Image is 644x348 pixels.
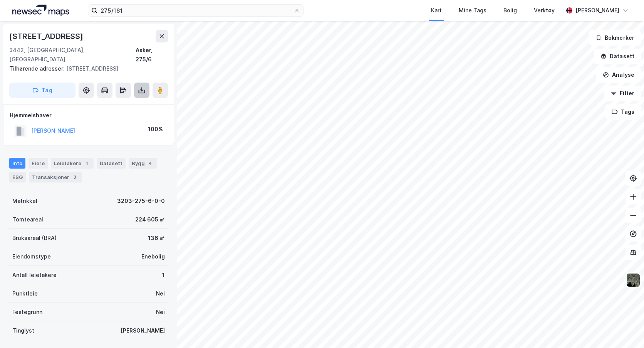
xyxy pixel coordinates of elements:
[503,6,517,15] div: Bolig
[12,196,37,206] div: Matrikkel
[605,311,644,348] iframe: Chat Widget
[12,215,43,224] div: Tomteareal
[575,6,619,15] div: [PERSON_NAME]
[9,172,26,182] div: ESG
[136,46,168,64] div: Asker, 275/6
[9,46,136,64] div: 3442, [GEOGRAPHIC_DATA], [GEOGRAPHIC_DATA]
[83,159,91,167] div: 1
[9,64,162,73] div: [STREET_ADDRESS]
[146,159,154,167] div: 4
[10,111,168,120] div: Hjemmelshaver
[71,173,79,181] div: 3
[29,158,48,169] div: Eiere
[604,86,641,101] button: Filter
[129,158,157,169] div: Bygg
[12,289,38,298] div: Punktleie
[596,67,641,83] button: Analyse
[29,172,82,182] div: Transaksjoner
[156,307,165,317] div: Nei
[156,289,165,298] div: Nei
[12,270,57,280] div: Antall leietakere
[148,233,165,243] div: 136 ㎡
[162,270,165,280] div: 1
[141,252,165,261] div: Enebolig
[117,196,165,206] div: 3203-275-6-0-0
[459,6,486,15] div: Mine Tags
[12,252,51,261] div: Eiendomstype
[97,158,126,169] div: Datasett
[431,6,442,15] div: Kart
[12,233,57,243] div: Bruksareal (BRA)
[51,158,94,169] div: Leietakere
[121,326,165,335] div: [PERSON_NAME]
[135,215,165,224] div: 224 605 ㎡
[9,83,75,98] button: Tag
[12,307,42,317] div: Festegrunn
[12,326,34,335] div: Tinglyst
[9,158,25,169] div: Info
[589,30,641,46] button: Bokmerker
[9,65,66,72] span: Tilhørende adresser:
[148,125,163,134] div: 100%
[594,49,641,64] button: Datasett
[605,104,641,120] button: Tags
[605,311,644,348] div: Kontrollprogram for chat
[9,30,85,42] div: [STREET_ADDRESS]
[97,5,294,16] input: Søk på adresse, matrikkel, gårdeiere, leietakere eller personer
[534,6,555,15] div: Verktøy
[626,273,641,287] img: 9k=
[12,5,69,16] img: logo.a4113a55bc3d86da70a041830d287a7e.svg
